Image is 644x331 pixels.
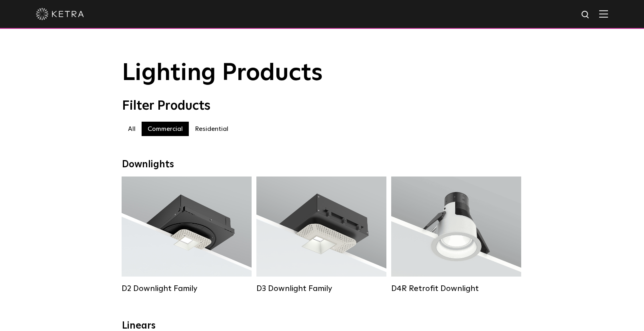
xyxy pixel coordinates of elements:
span: Lighting Products [122,61,323,85]
a: D4R Retrofit Downlight Lumen Output:800Colors:White / BlackBeam Angles:15° / 25° / 40° / 60°Watta... [391,177,521,293]
div: Downlights [122,159,522,171]
label: Commercial [142,122,189,136]
div: D4R Retrofit Downlight [391,284,521,293]
div: D3 Downlight Family [256,284,386,293]
a: D3 Downlight Family Lumen Output:700 / 900 / 1100Colors:White / Black / Silver / Bronze / Paintab... [256,177,386,293]
img: search icon [581,10,591,20]
label: Residential [189,122,234,136]
div: Filter Products [122,98,522,114]
label: All [122,122,142,136]
img: ketra-logo-2019-white [36,8,84,20]
a: D2 Downlight Family Lumen Output:1200Colors:White / Black / Gloss Black / Silver / Bronze / Silve... [122,177,252,293]
div: D2 Downlight Family [122,284,252,293]
img: Hamburger%20Nav.svg [599,10,608,18]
